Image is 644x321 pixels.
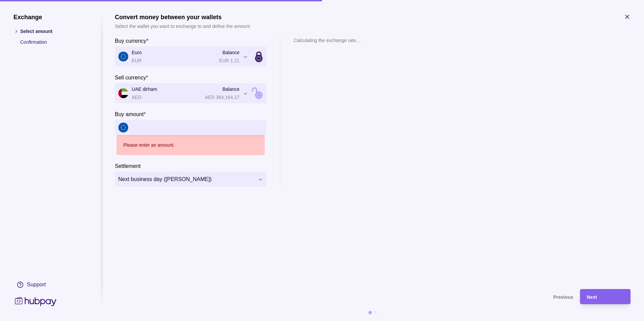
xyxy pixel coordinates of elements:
p: Sell currency [115,75,146,80]
button: Next [580,289,631,304]
span: Next [587,294,597,300]
input: amount [132,120,263,135]
h1: Convert money between your wallets [115,13,250,21]
p: Select amount [20,28,88,35]
span: Previous [553,294,573,300]
img: eu [118,122,128,133]
label: Sell currency [115,73,148,81]
p: Settlement [115,163,140,169]
h1: Exchange [13,13,88,21]
p: Buy amount [115,111,143,117]
button: Previous [115,289,573,304]
p: Select the wallet you want to exchange to and define the amount [115,23,250,30]
p: Calculating the exchange rate… [294,37,361,44]
label: Settlement [115,162,140,170]
label: Buy amount [115,110,146,118]
label: Buy currency [115,37,149,45]
p: Please enter an amount. [123,141,175,149]
p: Confirmation [20,38,88,46]
p: Buy currency [115,38,146,44]
a: Support [13,278,88,292]
div: Support [27,281,46,288]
